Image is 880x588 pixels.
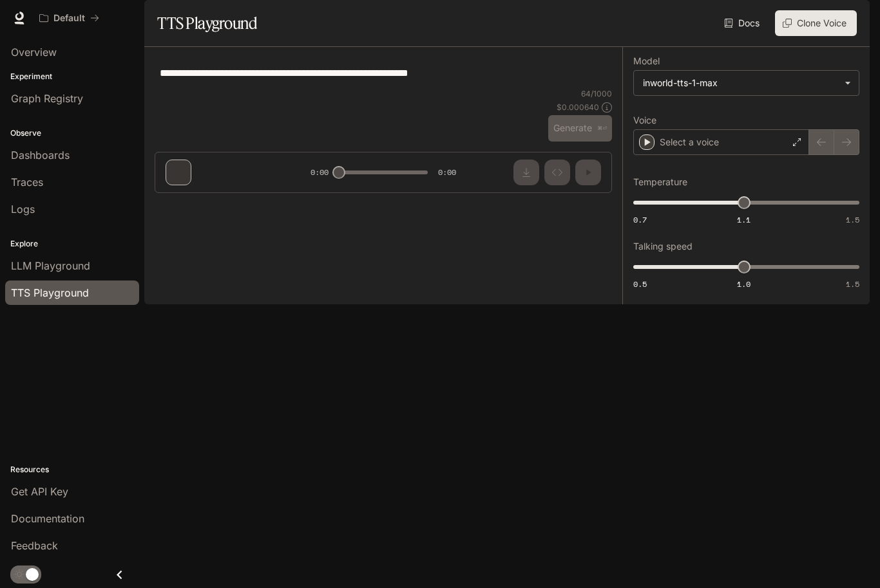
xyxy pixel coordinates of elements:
[737,214,751,225] span: 1.1
[633,279,647,289] span: 0.5
[633,57,660,66] p: Model
[643,77,838,89] div: inworld-tts-1-max
[846,279,859,289] span: 1.5
[53,13,85,24] p: Default
[737,279,751,289] span: 1.0
[157,10,257,36] h1: TTS Playground
[775,10,857,36] button: Clone Voice
[634,71,859,95] div: inworld-tts-1-max
[633,214,647,225] span: 0.7
[633,116,656,125] p: Voice
[557,102,599,113] p: $ 0.000640
[633,242,693,251] p: Talking speed
[33,5,105,31] button: All workspaces
[722,10,765,36] a: Docs
[660,136,719,149] p: Select a voice
[633,178,687,187] p: Temperature
[846,214,859,225] span: 1.5
[581,88,612,99] p: 64 / 1000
